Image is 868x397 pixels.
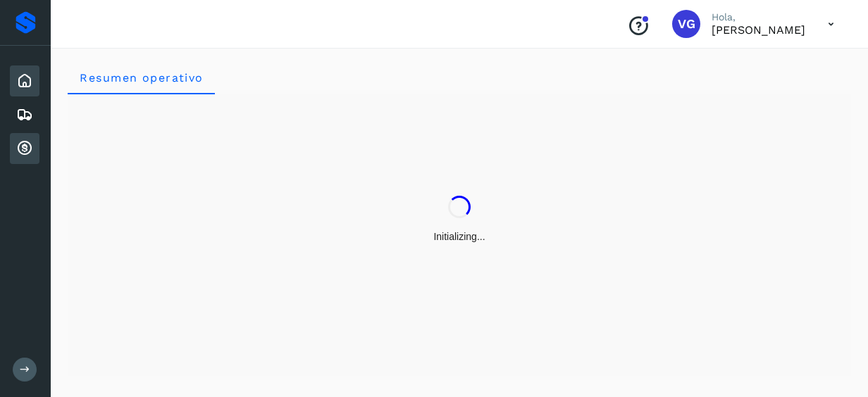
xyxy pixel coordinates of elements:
span: Resumen operativo [79,71,204,84]
div: Embarques [10,99,39,130]
div: Cuentas por cobrar [10,133,39,164]
div: Inicio [10,65,39,96]
p: VIRIDIANA GONZALEZ MENDOZA [712,23,805,37]
p: Hola, [712,11,805,23]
